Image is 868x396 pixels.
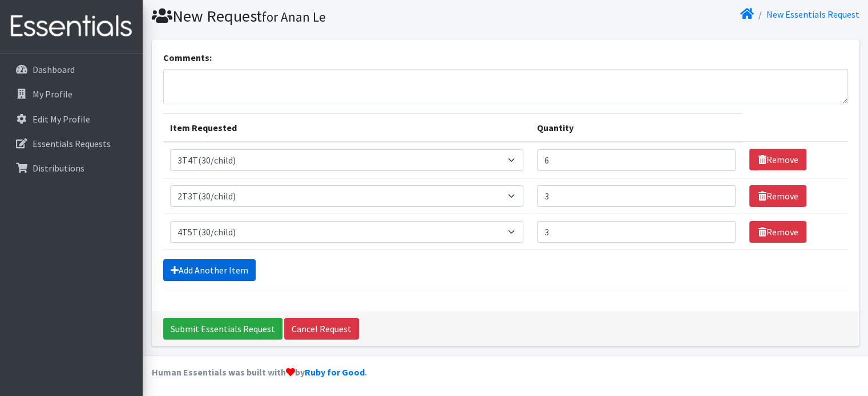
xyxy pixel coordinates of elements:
[749,221,806,243] a: Remove
[305,366,365,378] a: Ruby for Good
[5,7,138,46] img: HumanEssentials
[33,88,72,100] p: My Profile
[163,113,530,142] th: Item Requested
[530,113,743,142] th: Quantity
[262,9,326,25] small: for Anan Le
[5,157,138,179] a: Distributions
[749,185,806,207] a: Remove
[163,318,282,340] input: Submit Essentials Request
[163,259,256,281] a: Add Another Item
[5,132,138,155] a: Essentials Requests
[33,162,84,174] p: Distributions
[5,83,138,105] a: My Profile
[5,108,138,130] a: Edit My Profile
[5,58,138,81] a: Dashboard
[152,6,502,26] h1: New Request
[152,366,367,378] strong: Human Essentials was built with by .
[33,64,75,75] p: Dashboard
[163,51,212,64] label: Comments:
[749,149,806,170] a: Remove
[33,113,90,125] p: Edit My Profile
[284,318,359,340] a: Cancel Request
[33,138,111,149] p: Essentials Requests
[766,9,859,20] a: New Essentials Request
